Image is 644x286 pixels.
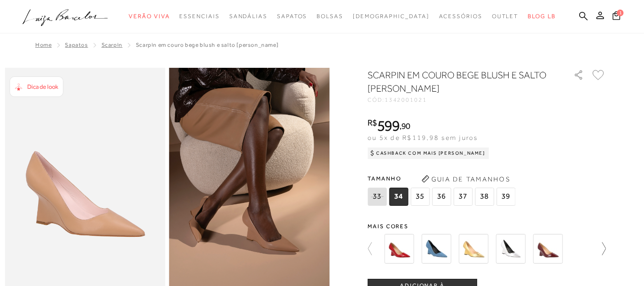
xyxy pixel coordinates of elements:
[533,234,562,264] img: SCARPIN ANABELA VERNIZ MALBEC
[277,13,307,20] span: Sapatos
[432,188,451,206] span: 36
[492,8,519,25] a: categoryNavScreenReaderText
[401,121,410,131] span: 90
[179,13,219,20] span: Essenciais
[496,188,515,206] span: 39
[353,8,429,25] a: noSubCategoriesText
[389,188,408,206] span: 34
[617,10,624,16] span: 1
[418,171,513,187] button: Guia de Tamanhos
[399,122,410,130] i: ,
[229,8,267,25] a: categoryNavScreenReaderText
[368,118,377,127] i: R$
[368,134,478,141] span: ou 5x de R$119,98 sem juros
[492,13,519,20] span: Outlet
[317,8,343,25] a: categoryNavScreenReaderText
[368,68,546,95] h1: SCARPIN EM COURO BEGE BLUSH E SALTO [PERSON_NAME]
[102,42,123,48] a: Scarpin
[27,83,58,90] span: Dica de look
[439,8,482,25] a: categoryNavScreenReaderText
[459,234,488,264] img: SCARPIN ANABELA EM METALIZADO DOURADO
[368,171,518,186] span: Tamanho
[368,223,606,229] span: Mais cores
[410,188,429,206] span: 35
[65,42,88,48] a: SAPATOS
[129,13,170,20] span: Verão Viva
[421,234,451,264] img: SCARPIN ANABELA EM JEANS ÍNDIGO
[610,11,623,23] button: 1
[377,117,399,134] span: 599
[368,188,387,206] span: 33
[179,8,219,25] a: categoryNavScreenReaderText
[35,42,51,48] a: Home
[368,97,558,103] div: CÓD:
[528,13,555,20] span: BLOG LB
[317,13,343,20] span: Bolsas
[475,188,494,206] span: 38
[353,13,429,20] span: [DEMOGRAPHIC_DATA]
[496,234,525,264] img: SCARPIN ANABELA EM METALIZADO PRATA
[229,13,267,20] span: Sandálias
[453,188,472,206] span: 37
[439,13,482,20] span: Acessórios
[129,8,170,25] a: categoryNavScreenReaderText
[368,148,489,159] div: Cashback com Mais [PERSON_NAME]
[136,42,278,48] span: SCARPIN EM COURO BEGE BLUSH E SALTO [PERSON_NAME]
[385,96,427,103] span: 1342001021
[528,8,555,25] a: BLOG LB
[384,234,414,264] img: SCARPIN ANABELA EM COURO VERNIZ VERMELHO
[277,8,307,25] a: categoryNavScreenReaderText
